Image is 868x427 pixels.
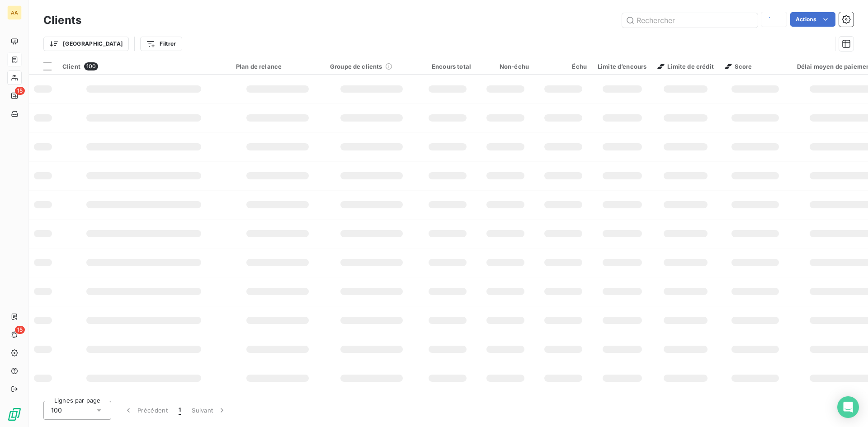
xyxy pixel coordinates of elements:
[51,406,62,415] span: 100
[424,63,471,70] div: Encours total
[7,407,22,422] img: Logo LeanPay
[43,12,81,28] h3: Clients
[186,401,232,420] button: Suivant
[84,62,98,70] span: 100
[790,12,835,27] button: Actions
[15,87,25,95] span: 15
[179,406,181,415] span: 1
[173,401,186,420] button: 1
[837,396,859,418] div: Open Intercom Messenger
[43,37,129,51] button: [GEOGRAPHIC_DATA]
[7,5,22,20] div: AA
[15,326,25,334] span: 15
[622,13,758,28] input: Rechercher
[725,63,752,70] span: Score
[140,37,182,51] button: Filtrer
[7,89,21,103] a: 15
[657,63,713,70] span: Limite de crédit
[330,63,382,70] span: Groupe de clients
[236,63,319,70] div: Plan de relance
[598,63,646,70] div: Limite d’encours
[482,63,529,70] div: Non-échu
[62,63,80,70] span: Client
[540,63,587,70] div: Échu
[118,401,173,420] button: Précédent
